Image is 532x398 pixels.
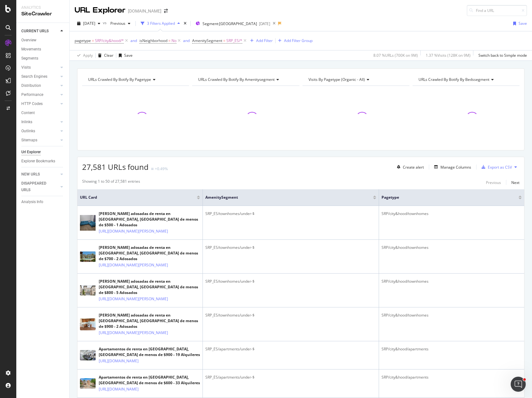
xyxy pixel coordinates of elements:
[21,128,35,134] div: Outlinks
[21,46,41,53] div: Movements
[99,312,200,329] div: [PERSON_NAME] adosadas de renta en [GEOGRAPHIC_DATA], [GEOGRAPHIC_DATA] de menos de $900 - 2 Ados...
[511,179,519,186] button: Next
[21,82,41,89] div: Distribution
[80,318,96,330] img: main image
[486,179,501,186] button: Previous
[75,18,103,29] button: [DATE]
[80,212,96,233] img: main image
[75,5,125,16] div: URL Explorer
[276,37,313,45] button: Add Filter Group
[21,28,59,34] a: CURRENT URLS
[478,53,527,58] div: Switch back to Simple mode
[21,119,32,125] div: Inlinks
[205,245,376,250] div: SRP_ES/townhomes/under-$
[21,149,65,155] a: Url Explorer
[147,21,175,26] div: 3 Filters Applied
[259,21,270,26] div: [DATE]
[394,162,424,172] button: Create alert
[171,36,176,45] span: No
[182,20,188,27] div: times
[21,128,59,134] a: Outlinks
[511,18,527,29] button: Save
[21,199,65,205] a: Analysis Info
[307,75,404,85] h4: Visits by pagetype
[21,180,53,193] div: DISAPPEARED URLS
[21,137,37,144] div: Sitemaps
[203,21,257,26] span: Segment: [GEOGRAPHIC_DATA]
[96,50,113,60] button: Clear
[164,9,168,13] div: arrow-right-arrow-left
[21,149,41,155] div: Url Explorer
[248,37,273,45] button: Add Filter
[382,195,509,200] span: pagetype
[99,211,200,228] div: [PERSON_NAME] adosadas de renta en [GEOGRAPHIC_DATA], [GEOGRAPHIC_DATA] de menos de $500 - 1 Ados...
[192,38,222,43] span: AmenitySegment
[440,165,471,170] div: Manage Columns
[21,158,65,165] a: Explorer Bookmarks
[226,36,242,45] span: SRP_ES/*
[21,171,59,178] a: NEW URLS
[151,168,154,170] img: Equal
[183,38,190,43] div: and
[75,50,93,60] button: Apply
[382,279,522,284] div: SRP/city&hood/townhomes
[198,77,275,82] span: URLs Crawled By Botify By amenitysegment
[488,165,512,170] div: Export as CSV
[128,8,161,14] div: [DOMAIN_NAME]
[83,53,93,58] div: Apply
[80,350,96,360] img: main image
[80,195,195,200] span: URL Card
[373,53,418,58] div: 8.07 % URLs ( 700K on 9M )
[138,18,182,29] button: 3 Filters Applied
[21,180,59,193] a: DISAPPEARED URLS
[284,38,313,43] div: Add Filter Group
[21,64,31,71] div: Visits
[511,180,519,185] div: Next
[21,82,59,89] a: Distribution
[95,36,124,45] span: SRP/city&hood/*
[87,75,183,85] h4: URLs Crawled By Botify By pagetype
[205,374,376,380] div: SRP_ES/apartments/under-$
[21,110,65,116] a: Content
[205,312,376,318] div: SRP_ES/townhomes/under-$
[519,21,527,26] div: Save
[80,285,96,296] img: main image
[21,10,64,18] div: SiteCrawler
[21,73,47,80] div: Search Engines
[21,46,65,53] a: Movements
[80,378,96,389] img: main image
[130,38,137,43] div: and
[99,262,168,268] a: [URL][DOMAIN_NAME][PERSON_NAME]
[382,346,522,352] div: SRP/city&hood/apartments
[21,110,35,116] div: Content
[99,279,200,296] div: [PERSON_NAME] adosadas de renta en [GEOGRAPHIC_DATA], [GEOGRAPHIC_DATA] de menos de $800 - 5 Ados...
[21,199,43,205] div: Analysis Info
[21,92,43,98] div: Performance
[21,55,38,62] div: Segments
[382,245,522,250] div: SRP/city&hood/townhomes
[82,162,149,172] span: 27,581 URLs found
[432,163,471,171] button: Manage Columns
[21,37,36,44] div: Overview
[205,279,376,284] div: SRP_ES/townhomes/under-$
[21,64,59,71] a: Visits
[21,55,65,62] a: Segments
[21,92,59,98] a: Performance
[99,386,139,392] a: [URL][DOMAIN_NAME]
[476,50,527,60] button: Switch back to Simple mode
[21,119,59,125] a: Inlinks
[403,165,424,170] div: Create alert
[382,211,522,217] div: SRP/city&hood/townhomes
[168,38,171,43] span: =
[21,37,65,44] a: Overview
[223,38,225,43] span: =
[511,377,526,392] iframe: Intercom live chat
[92,38,94,43] span: =
[417,75,514,85] h4: URLs Crawled By Botify By bedssegment
[21,28,49,34] div: CURRENT URLS
[99,245,200,262] div: [PERSON_NAME] adosadas de renta en [GEOGRAPHIC_DATA], [GEOGRAPHIC_DATA] de menos de $700 - 2 Ados...
[88,77,151,82] span: URLs Crawled By Botify By pagetype
[382,312,522,318] div: SRP/city&hood/townhomes
[479,162,512,172] button: Export as CSV
[419,77,489,82] span: URLs Crawled By Botify By bedssegment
